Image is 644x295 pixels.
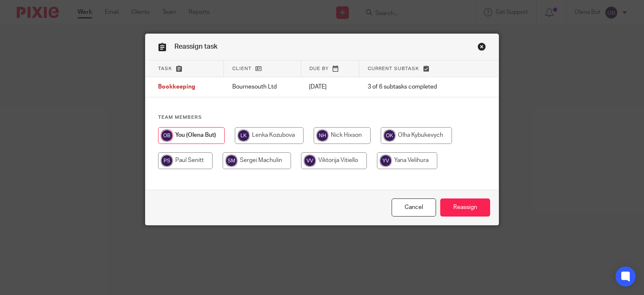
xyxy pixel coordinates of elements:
[440,198,490,217] input: Reassign
[232,83,292,91] p: Bournesouth Ltd
[158,114,486,121] h4: Team members
[478,42,486,54] a: Close this dialog window
[158,66,172,71] span: Task
[359,77,467,97] td: 3 of 6 subtasks completed
[368,66,419,71] span: Current subtask
[309,66,329,71] span: Due by
[174,43,218,50] span: Reassign task
[392,198,436,217] a: Close this dialog window
[309,83,351,91] p: [DATE]
[158,84,195,90] span: Bookkeeping
[232,66,252,71] span: Client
